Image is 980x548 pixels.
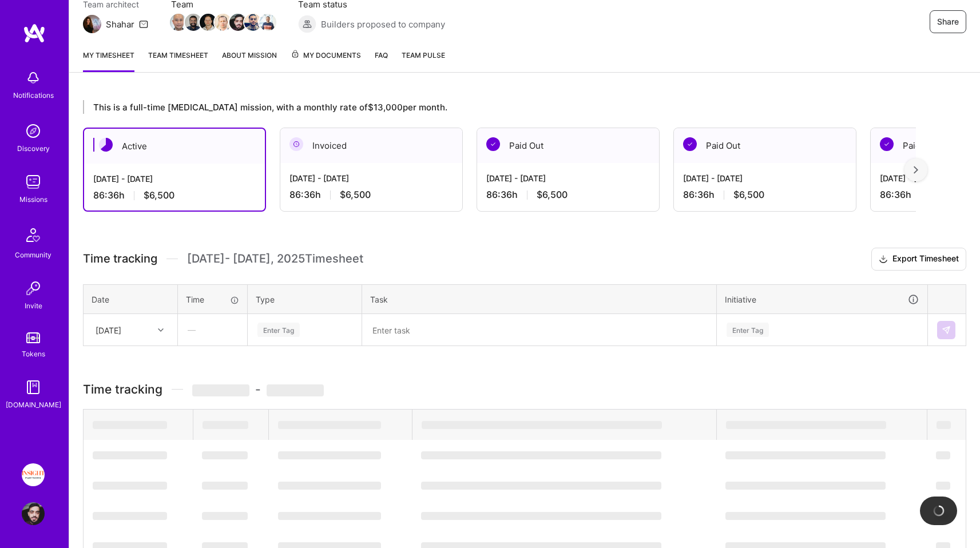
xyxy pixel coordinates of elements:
div: [DOMAIN_NAME] [6,399,61,411]
a: Team Member Avatar [231,13,245,32]
a: About Mission [222,49,277,72]
span: ‌ [421,512,661,520]
span: Share [937,16,959,27]
span: ‌ [202,451,248,459]
img: Team Member Avatar [215,14,232,31]
img: tokens [26,332,40,343]
span: ‌ [192,384,249,396]
div: [DATE] [96,324,121,336]
span: - [192,382,324,396]
th: Date [84,284,178,314]
span: ‌ [936,451,950,459]
img: bell [22,66,45,89]
img: Community [19,221,47,249]
img: right [914,166,918,174]
span: $6,500 [340,189,371,201]
div: Discovery [17,142,50,154]
div: — [178,315,247,345]
a: FAQ [375,49,388,72]
img: Active [99,138,113,152]
img: Team Member Avatar [200,14,217,31]
a: Team Member Avatar [245,13,260,32]
span: ‌ [93,512,167,520]
h3: Time tracking [83,382,966,396]
div: Missions [19,193,47,205]
div: [DATE] - [DATE] [289,172,453,184]
div: 86:36 h [486,189,650,201]
a: My Documents [291,49,361,72]
span: [DATE] - [DATE] , 2025 Timesheet [187,252,363,266]
div: Time [186,293,239,305]
th: Task [362,284,717,314]
div: 86:36 h [289,189,453,201]
img: Team Member Avatar [244,14,261,31]
img: Paid Out [486,137,500,151]
img: Insight Partners: Data & AI - Sourcing [22,463,45,486]
img: logo [23,23,46,43]
span: ‌ [937,421,951,429]
span: Builders proposed to company [321,18,445,30]
a: User Avatar [19,502,47,525]
span: ‌ [278,421,381,429]
div: Initiative [725,293,919,306]
a: Team Pulse [402,49,445,72]
span: ‌ [202,482,248,490]
img: Invoiced [289,137,303,151]
div: Invite [25,300,42,312]
span: Time tracking [83,252,157,266]
div: Paid Out [477,128,659,163]
div: [DATE] - [DATE] [683,172,847,184]
div: Tokens [22,348,45,360]
img: Team Member Avatar [185,14,202,31]
span: $6,500 [144,189,174,201]
span: ‌ [421,451,661,459]
i: icon Download [879,253,888,265]
a: Team Member Avatar [260,13,275,32]
div: 86:36 h [93,189,256,201]
div: Active [84,129,265,164]
div: 86:36 h [683,189,847,201]
a: Team Member Avatar [216,13,231,32]
a: Team Member Avatar [171,13,186,32]
span: $6,500 [537,189,568,201]
span: ‌ [421,482,661,490]
div: Paid Out [674,128,856,163]
span: ‌ [202,512,248,520]
span: Team Pulse [402,51,445,59]
span: ‌ [936,482,950,490]
span: ‌ [93,482,167,490]
span: ‌ [278,482,381,490]
span: ‌ [267,384,324,396]
a: Team timesheet [148,49,208,72]
i: icon Mail [139,19,148,29]
span: My Documents [291,49,361,62]
img: Invite [22,277,45,300]
a: My timesheet [83,49,134,72]
span: $6,500 [733,189,764,201]
span: ‌ [422,421,662,429]
span: ‌ [93,451,167,459]
img: Submit [942,325,951,335]
img: Team Member Avatar [170,14,187,31]
span: ‌ [726,421,886,429]
span: ‌ [725,451,886,459]
a: Insight Partners: Data & AI - Sourcing [19,463,47,486]
img: Team Architect [83,15,101,33]
span: ‌ [278,451,381,459]
div: [DATE] - [DATE] [486,172,650,184]
button: Share [930,10,966,33]
a: Team Member Avatar [186,13,201,32]
span: ‌ [725,482,886,490]
img: teamwork [22,170,45,193]
img: Team Member Avatar [259,14,276,31]
div: Enter Tag [257,321,300,339]
img: User Avatar [22,502,45,525]
img: Paid Out [880,137,894,151]
img: discovery [22,120,45,142]
img: Paid Out [683,137,697,151]
img: Team Member Avatar [229,14,247,31]
img: guide book [22,376,45,399]
div: Enter Tag [727,321,769,339]
img: Builders proposed to company [298,15,316,33]
span: ‌ [278,512,381,520]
